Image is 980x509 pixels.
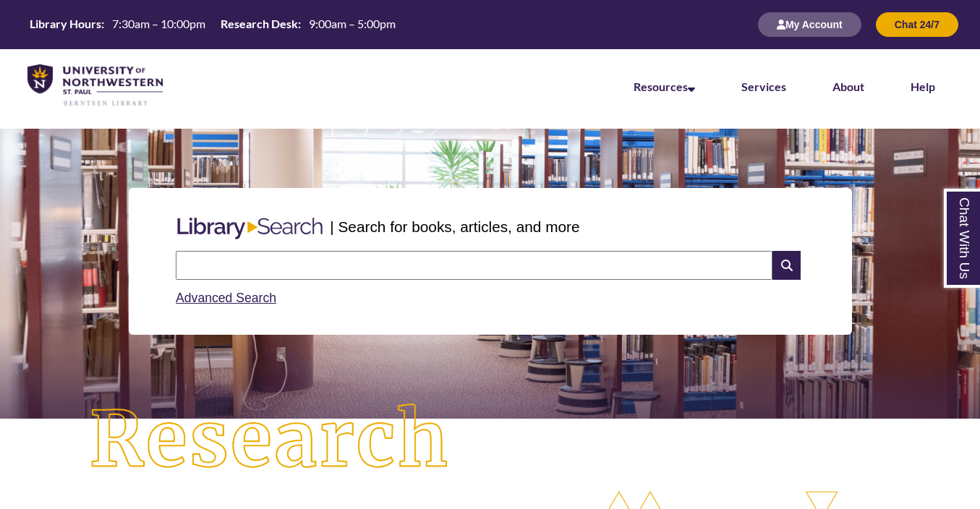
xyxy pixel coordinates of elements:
[330,215,579,238] p: | Search for books, articles, and more
[634,80,695,93] a: Resources
[112,17,205,30] span: 7:30am – 10:00pm
[27,64,163,107] img: UNWSP Library Logo
[309,17,396,30] span: 9:00am – 5:00pm
[24,16,106,32] th: Library Hours:
[176,291,276,305] a: Advanced Search
[911,80,935,93] a: Help
[24,16,401,32] table: Hours Today
[24,16,401,33] a: Hours Today
[772,251,800,280] i: Search
[758,18,861,30] a: My Account
[876,12,958,37] button: Chat 24/7
[741,80,786,93] a: Services
[832,80,864,93] a: About
[876,18,958,30] a: Chat 24/7
[170,212,330,245] img: Libary Search
[215,16,303,32] th: Research Desk:
[758,12,861,37] button: My Account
